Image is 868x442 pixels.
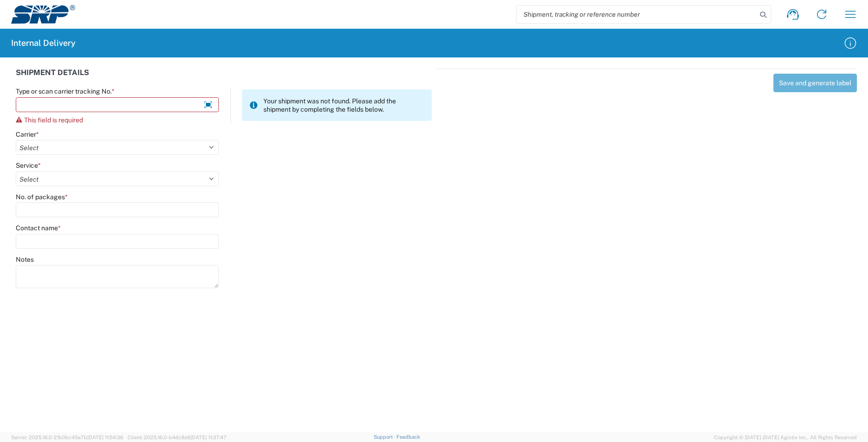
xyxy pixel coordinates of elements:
label: Notes [16,255,34,264]
label: No. of packages [16,193,68,201]
span: Client: 2025.16.0-b4dc8a9 [128,435,227,440]
span: Copyright © [DATE]-[DATE] Agistix Inc., All Rights Reserved [714,433,857,442]
a: Feedback [396,434,420,440]
a: Support [374,434,397,440]
h2: Internal Delivery [11,38,76,49]
input: Shipment, tracking or reference number [517,6,757,23]
span: [DATE] 11:54:36 [87,435,123,440]
label: Service [16,161,41,170]
span: This field is required [24,116,83,124]
span: Server: 2025.16.0-21b0bc45e7b [11,435,123,440]
span: Your shipment was not found. Please add the shipment by completing the fields below. [263,97,424,114]
label: Type or scan carrier tracking No. [16,87,115,95]
img: srp [11,5,75,24]
label: Contact name [16,224,61,232]
label: Carrier [16,130,39,139]
div: SHIPMENT DETAILS [16,69,432,87]
span: [DATE] 11:37:47 [191,435,227,440]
